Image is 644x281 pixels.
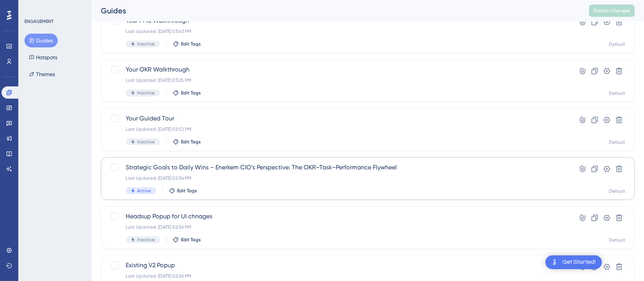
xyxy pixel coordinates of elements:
span: Inactive [137,41,155,47]
span: Edit Tags [181,41,201,47]
button: Edit Tags [173,41,201,47]
button: Publish Changes [589,5,635,17]
div: Default [609,139,625,145]
div: Last Updated: [DATE] 02:56 PM [126,175,549,181]
div: Last Updated: [DATE] 03:43 PM [126,28,549,34]
div: Open Get Started! checklist [545,255,602,269]
span: Your Guided Tour [126,114,549,123]
div: Default [609,90,625,96]
span: Inactive [137,237,155,243]
button: Edit Tags [173,90,201,96]
span: Strategic Goals to Daily Wins – Enerkem CIO’s Perspective: The OKR–Task–Performance Flywheel [126,163,549,172]
button: Edit Tags [169,188,197,194]
span: Your OKR Walkthrough [126,65,549,74]
div: ENGAGEMENT [24,18,53,24]
div: Last Updated: [DATE] 03:25 PM [126,77,549,83]
span: Headsup Popup for UI chnages [126,212,549,221]
span: Publish Changes [594,8,630,14]
span: Edit Tags [177,188,197,194]
div: Default [609,41,625,47]
span: Inactive [137,90,155,96]
span: Edit Tags [181,139,201,145]
div: Last Updated: [DATE] 02:56 PM [126,224,549,230]
div: Default [609,237,625,243]
span: Edit Tags [181,237,201,243]
div: Last Updated: [DATE] 02:56 PM [126,273,549,279]
button: Themes [24,67,60,81]
div: Default [609,188,625,194]
span: Existing V2 Popup [126,261,549,270]
span: Inactive [137,139,155,145]
button: Edit Tags [173,139,201,145]
div: Last Updated: [DATE] 03:52 PM [126,126,549,132]
span: Active [137,188,151,194]
button: Edit Tags [173,237,201,243]
span: Edit Tags [181,90,201,96]
img: launcher-image-alternative-text [550,258,559,267]
button: Hotspots [24,50,62,64]
div: Get Started! [562,258,596,266]
div: Guides [101,5,570,16]
button: Guides [24,34,58,47]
